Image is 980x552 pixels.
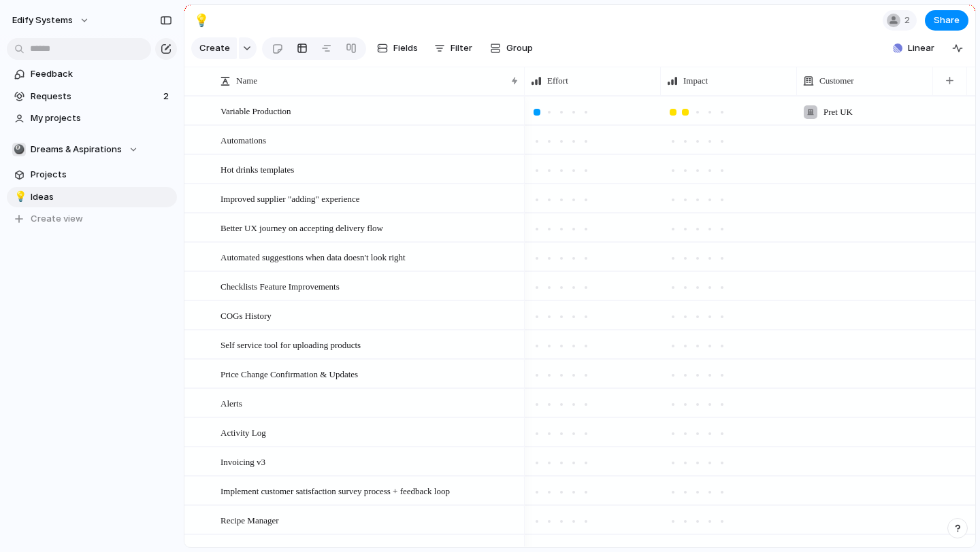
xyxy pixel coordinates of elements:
span: Linear [908,41,934,55]
span: Create [199,41,230,55]
span: Share [934,14,960,27]
span: Requests [31,90,159,103]
span: 2 [904,14,914,27]
span: COGs History [220,307,272,323]
span: Pret UK [823,105,853,119]
span: Hot drinks templates [220,161,294,177]
span: Recipe Manager [220,512,279,528]
button: Group [483,37,540,59]
a: 💡Ideas [7,187,177,207]
span: Projects [31,168,172,182]
span: Dreams & Aspirations [31,143,122,156]
span: Group [506,41,533,55]
span: Price Change Confirmation & Updates [220,366,358,381]
a: My projects [7,108,177,128]
span: Edify Systems [12,14,73,27]
button: Edify Systems [6,10,97,31]
span: Filter [451,41,472,55]
span: Ideas [31,190,172,204]
a: Requests2 [7,86,177,107]
span: Activity Log [220,424,266,440]
a: Projects [7,165,177,185]
span: Automated suggestions when data doesn't look right [220,249,406,264]
span: Effort [547,74,568,88]
button: Create [191,37,237,59]
a: Feedback [7,64,177,84]
span: Checklists Feature Improvements [220,278,340,294]
span: Improved supplier "adding" experience [220,190,359,206]
button: 💡 [12,190,26,204]
span: Invoicing v3 [220,453,265,469]
button: Share [925,10,968,31]
button: 🎱Dreams & Aspirations [7,139,177,160]
span: Alerts [220,395,242,411]
span: Create view [31,212,83,226]
div: 🎱 [12,143,26,156]
span: Variable Production [220,103,291,118]
button: 💡 [191,10,212,31]
div: 💡 [194,11,209,29]
span: Implement customer satisfaction survey process + feedback loop [220,483,450,498]
span: Fields [393,41,418,55]
button: Create view [7,209,177,229]
span: Automations [220,132,266,148]
span: Name [236,74,257,88]
button: Fields [372,37,423,59]
span: My projects [31,111,172,125]
span: Customer [819,74,854,88]
span: Impact [683,74,708,88]
span: Better UX journey on accepting delivery flow [220,220,383,235]
button: Filter [429,37,478,59]
button: Linear [887,38,940,58]
div: 💡 [14,189,24,205]
span: Feedback [31,67,172,81]
span: 2 [163,90,171,103]
span: Self service tool for uploading products [220,337,361,352]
